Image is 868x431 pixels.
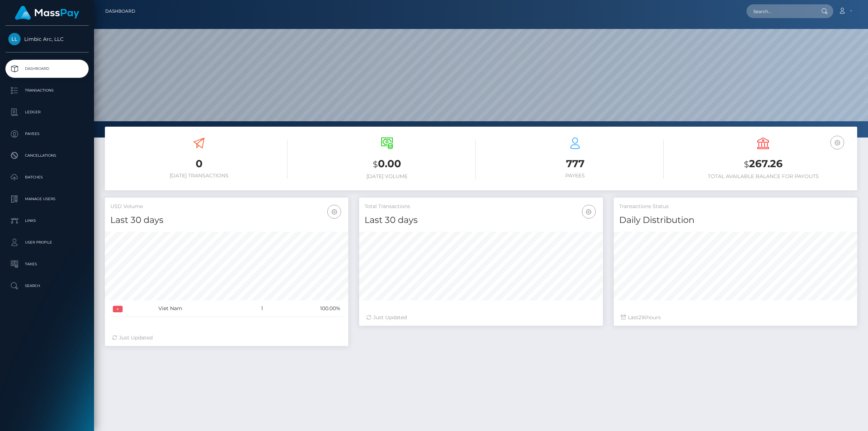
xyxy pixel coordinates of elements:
[15,6,79,20] img: MassPay Logo
[744,159,749,169] small: $
[8,259,86,270] p: Taxes
[298,173,476,179] h6: [DATE] Volume
[156,300,244,317] td: Viet Nam
[365,203,597,210] h5: Total Transactions
[5,60,89,78] a: Dashboard
[5,125,89,143] a: Payees
[298,157,476,172] h3: 0.00
[621,314,850,321] div: Last hours
[5,168,89,186] a: Batches
[5,255,89,273] a: Taxes
[619,203,852,210] h5: Transactions Status
[5,81,89,100] a: Transactions
[675,157,852,172] h3: 267.26
[8,33,21,45] img: Limbic Arc, LLC
[619,214,852,227] h4: Daily Distribution
[5,277,89,295] a: Search
[8,280,86,291] p: Search
[8,194,86,204] p: Manage Users
[8,150,86,161] p: Cancellations
[8,237,86,248] p: User Profile
[5,212,89,230] a: Links
[5,103,89,121] a: Ledger
[8,63,86,74] p: Dashboard
[110,157,288,171] h3: 0
[265,300,343,317] td: 100.00%
[373,159,378,169] small: $
[5,190,89,208] a: Manage Users
[8,107,86,118] p: Ledger
[8,128,86,139] p: Payees
[105,4,135,19] a: Dashboard
[110,214,343,227] h4: Last 30 days
[110,173,288,179] h6: [DATE] Transactions
[113,306,123,312] img: VN.png
[5,36,89,42] span: Limbic Arc, LLC
[486,157,664,171] h3: 777
[8,85,86,96] p: Transactions
[5,147,89,165] a: Cancellations
[365,214,597,227] h4: Last 30 days
[8,172,86,183] p: Batches
[638,314,646,321] span: 216
[110,203,343,210] h5: USD Volume
[5,233,89,252] a: User Profile
[244,300,265,317] td: 1
[8,215,86,226] p: Links
[486,173,664,179] h6: Payees
[675,173,852,179] h6: Total Available Balance for Payouts
[366,314,595,321] div: Just Updated
[746,4,814,18] input: Search...
[112,334,341,342] div: Just Updated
